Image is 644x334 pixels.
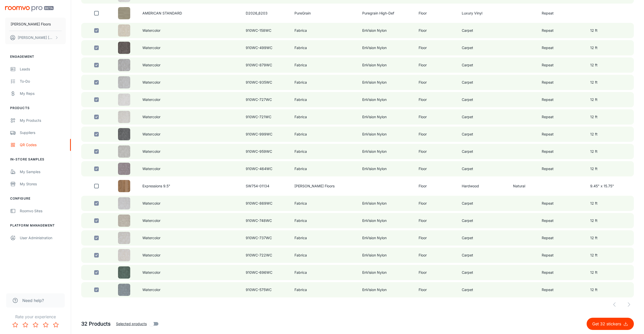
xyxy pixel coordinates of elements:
div: My Reps [20,91,66,96]
td: Repeat [538,23,586,38]
td: Floor [415,57,458,73]
td: Floor [415,92,458,107]
td: 910WC-158WC [242,23,290,38]
td: Floor [415,196,458,211]
div: My Stores [20,181,66,187]
td: 12 ft [586,40,634,55]
p: [PERSON_NAME] [PERSON_NAME] [18,35,54,40]
td: Fabrica [290,265,358,280]
td: Repeat [538,196,586,211]
button: Rate 3 star [30,320,41,330]
td: Watercolor [138,265,242,280]
td: Carpet [458,57,509,73]
div: Leads [20,66,66,72]
td: EnVision Nylon [358,282,415,297]
td: Watercolor [138,75,242,90]
td: Repeat [538,282,586,297]
td: EnVision Nylon [358,92,415,107]
td: 910WC-879WC [242,57,290,73]
td: Carpet [458,282,509,297]
td: EnVision Nylon [358,23,415,38]
p: [PERSON_NAME] Floors [11,21,51,27]
td: Floor [415,178,458,194]
td: 12 ft [586,282,634,297]
td: PureGrain [290,6,358,21]
td: 9.45" x 15.75" [586,178,634,194]
button: Rate 2 star [20,320,30,330]
td: 910WC-575WC [242,282,290,297]
img: Roomvo PRO Beta [5,6,54,11]
td: Repeat [538,248,586,263]
td: Fabrica [290,75,358,90]
td: 12 ft [586,109,634,125]
td: Carpet [458,265,509,280]
td: Carpet [458,196,509,211]
td: Repeat [538,265,586,280]
td: EnVision Nylon [358,230,415,246]
td: EnVision Nylon [358,57,415,73]
td: 12 ft [586,127,634,142]
td: 12 ft [586,57,634,73]
td: Watercolor [138,230,242,246]
td: EnVision Nylon [358,109,415,125]
td: Floor [415,282,458,297]
td: Carpet [458,213,509,228]
td: Watercolor [138,92,242,107]
td: 12 ft [586,196,634,211]
td: Watercolor [138,40,242,55]
td: 12 ft [586,230,634,246]
td: 12 ft [586,92,634,107]
td: Floor [415,161,458,176]
div: User Administration [20,235,66,241]
td: Carpet [458,161,509,176]
td: AMERICAN STANDARD [138,6,242,21]
button: Get 32 stickers [587,318,634,330]
td: EnVision Nylon [358,127,415,142]
td: Repeat [538,40,586,55]
td: 910WC-748WC [242,213,290,228]
td: Natural [509,178,537,194]
button: Rate 5 star [51,320,61,330]
td: D2026_6203 [242,6,290,21]
td: Fabrica [290,144,358,159]
td: Floor [415,144,458,159]
td: Fabrica [290,92,358,107]
td: 910WC-721WC [242,109,290,125]
td: 12 ft [586,248,634,263]
button: Rate 4 star [41,320,51,330]
td: Fabrica [290,109,358,125]
td: Fabrica [290,57,358,73]
td: Repeat [538,127,586,142]
td: Floor [415,6,458,21]
button: [PERSON_NAME] Floors [5,18,66,31]
td: Carpet [458,40,509,55]
td: Fabrica [290,127,358,142]
td: 12 ft [586,144,634,159]
button: [PERSON_NAME] [PERSON_NAME] [5,31,66,44]
td: EnVision Nylon [358,248,415,263]
td: Floor [415,265,458,280]
td: EnVision Nylon [358,265,415,280]
td: Repeat [538,230,586,246]
td: Floor [415,40,458,55]
td: Watercolor [138,196,242,211]
td: 910WC-464WC [242,161,290,176]
td: Fabrica [290,23,358,38]
div: My Products [20,118,66,123]
td: Fabrica [290,40,358,55]
span: Selected products [116,321,147,327]
td: Repeat [538,161,586,176]
td: Watercolor [138,282,242,297]
td: Repeat [538,75,586,90]
td: [PERSON_NAME] Floors [290,178,358,194]
td: Floor [415,109,458,125]
td: EnVision Nylon [358,213,415,228]
td: Fabrica [290,196,358,211]
td: 910WC-722WC [242,248,290,263]
button: Rate 1 star [10,320,20,330]
td: 12 ft [586,75,634,90]
td: 910WC-737WC [242,230,290,246]
td: Carpet [458,230,509,246]
td: Watercolor [138,57,242,73]
div: My Samples [20,169,66,175]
